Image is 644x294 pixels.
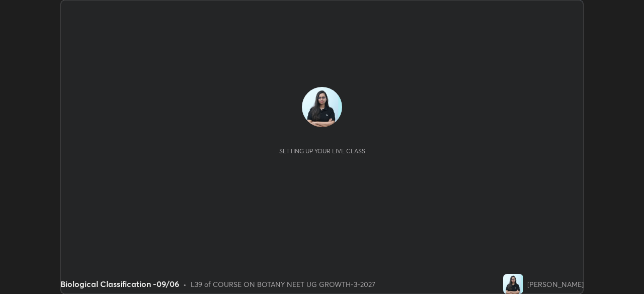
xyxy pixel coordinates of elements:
div: Biological Classification -09/06 [60,278,179,290]
div: L39 of COURSE ON BOTANY NEET UG GROWTH-3-2027 [191,279,375,289]
img: d39f1118216549958d27bf7ed807508f.jpg [302,87,342,127]
div: Setting up your live class [279,147,365,155]
img: d39f1118216549958d27bf7ed807508f.jpg [503,274,523,294]
div: • [183,279,187,289]
div: [PERSON_NAME] [527,279,584,289]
